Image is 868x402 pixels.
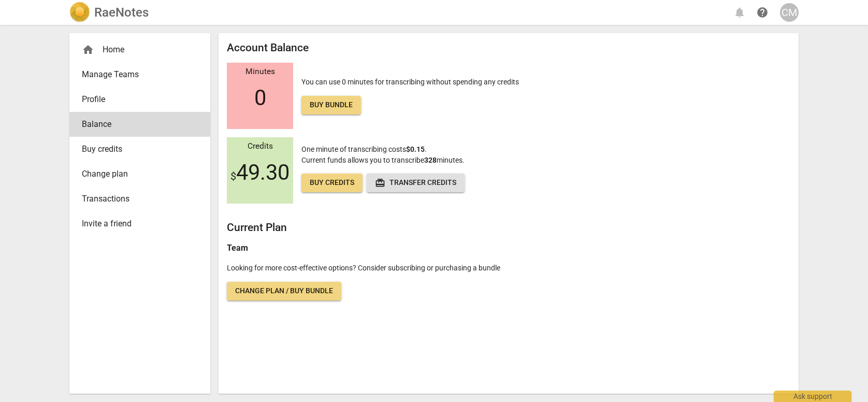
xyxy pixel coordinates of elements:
span: home [82,44,94,56]
b: Team [227,243,248,253]
span: $ [230,170,236,182]
span: Profile [82,93,190,106]
a: Invite a friend [69,211,210,236]
span: Transfer credits [375,178,456,188]
span: Change plan [82,168,190,180]
a: LogoRaeNotes [69,2,149,23]
h2: Current Plan [227,221,790,234]
a: Buy bundle [301,96,361,114]
span: Current funds allows you to transcribe minutes. [301,156,465,164]
span: One minute of transcribing costs . [301,145,427,153]
p: Looking for more cost-effective options? Consider subscribing or purchasing a bundle [227,263,790,274]
span: Transactions [82,193,190,205]
span: Invite a friend [82,218,190,230]
span: Buy credits [310,178,354,188]
a: Manage Teams [69,62,210,87]
a: Change plan [69,162,210,186]
button: CM [780,3,799,22]
b: 328 [424,156,437,164]
span: Buy bundle [310,100,353,110]
button: Transfer credits [367,174,465,192]
span: Balance [82,118,190,131]
div: Home [69,37,210,62]
a: Profile [69,87,210,112]
img: Logo [69,2,90,23]
span: redeem [375,178,385,188]
span: Manage Teams [82,68,190,81]
div: Minutes [227,67,293,77]
span: Change plan / Buy bundle [235,286,333,296]
a: Change plan / Buy bundle [227,282,341,300]
span: help [756,6,769,19]
h2: RaeNotes [94,5,149,20]
span: 49.30 [230,160,290,185]
b: $0.15 [406,145,425,153]
h2: Account Balance [227,41,790,54]
div: Credits [227,142,293,151]
p: You can use 0 minutes for transcribing without spending any credits [301,77,519,114]
a: Transactions [69,186,210,211]
div: Home [82,44,190,56]
a: Buy credits [301,174,363,192]
a: Balance [69,112,210,137]
a: Help [753,3,772,22]
span: Buy credits [82,143,190,155]
a: Buy credits [69,137,210,162]
span: 0 [254,85,266,110]
div: Ask support [774,391,851,402]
